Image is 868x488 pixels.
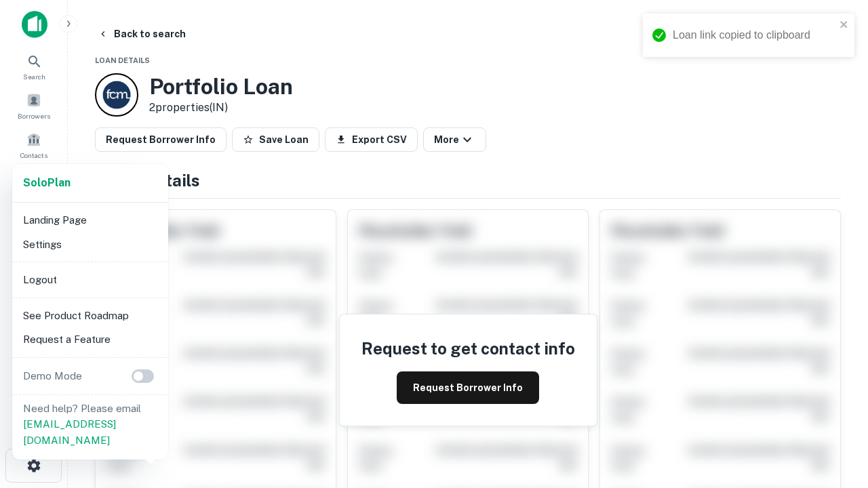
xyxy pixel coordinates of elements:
div: Loan link copied to clipboard [673,27,835,43]
li: Settings [18,232,163,257]
p: Need help? Please email [23,401,157,449]
iframe: Chat Widget [800,380,868,445]
strong: Solo Plan [23,176,71,189]
li: See Product Roadmap [18,304,163,328]
a: [EMAIL_ADDRESS][DOMAIN_NAME] [23,418,116,446]
p: Demo Mode [18,368,87,384]
li: Request a Feature [18,327,163,352]
li: Logout [18,268,163,292]
a: SoloPlan [23,175,71,191]
li: Landing Page [18,208,163,232]
button: close [840,19,849,32]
